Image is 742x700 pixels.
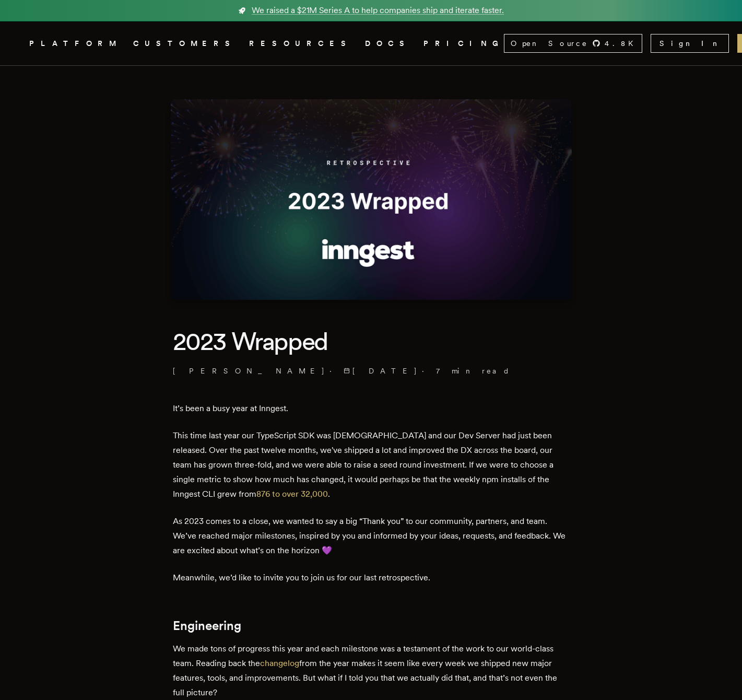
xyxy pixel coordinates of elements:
p: This time last year our TypeScript SDK was [DEMOGRAPHIC_DATA] and our Dev Server had just been re... [173,428,570,501]
button: RESOURCES [249,37,352,50]
h2: Engineering [173,619,570,633]
p: It’s been a busy year at Inngest. [173,401,570,416]
h1: 2023 Wrapped [173,325,570,357]
span: Open Source [511,38,588,49]
a: CUSTOMERS [133,37,237,50]
p: As 2023 comes to a close, we wanted to say a big “Thank you” to our community, partners, and team... [173,514,570,558]
span: 7 min read [436,366,510,376]
button: PLATFORM [29,37,121,50]
p: We made tons of progress this year and each milestone was a testament of the work to our world-cl... [173,641,570,700]
span: We raised a $21M Series A to help companies ship and iterate faster. [252,4,504,17]
span: 4.8 K [605,38,640,49]
img: Featured image for 2023 Wrapped blog post [171,99,572,300]
p: Meanwhile, we’d like to invite you to join us for our last retrospective. [173,570,570,585]
a: [PERSON_NAME] [173,366,325,376]
p: · · [173,366,570,376]
a: PRICING [423,37,504,50]
a: 876 to over 32,000 [256,489,328,499]
a: Sign In [651,34,729,53]
a: DOCS [365,37,411,50]
span: [DATE] [344,366,418,376]
a: changelog [260,658,299,668]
